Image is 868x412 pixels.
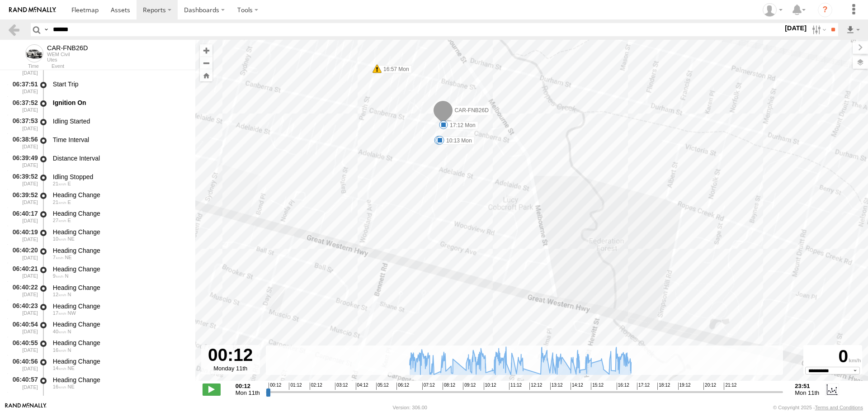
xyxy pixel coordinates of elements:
div: Event [52,64,195,69]
label: [DATE] [783,23,808,33]
span: 27 [53,218,66,223]
span: 04:12 [356,383,368,390]
span: Heading: 352 [68,329,71,334]
span: 18:12 [657,383,670,390]
div: Version: 306.00 [393,405,427,410]
label: 10:13 Mon [440,137,475,145]
label: Search Query [42,23,50,36]
div: Heading Change [53,357,187,365]
span: 21:12 [724,383,736,390]
div: Start Trip [53,80,187,88]
div: Heading Change [53,191,187,199]
div: 06:40:17 [DATE] [7,208,39,225]
div: 06:40:56 [DATE] [7,356,39,373]
span: 10 [53,236,66,242]
div: Heading Change [53,284,187,292]
div: Heading Change [53,228,187,236]
a: Visit our Website [5,403,47,412]
div: 06:40:19 [DATE] [7,227,39,243]
div: 06:40:20 [DATE] [7,245,39,262]
span: 14:12 [571,383,583,390]
span: 06:12 [396,383,409,390]
div: 06:37:51 [DATE] [7,79,39,95]
span: 16 [53,384,66,389]
div: 06:40:23 [DATE] [7,301,39,317]
span: 21 [53,181,66,186]
span: 10:12 [484,383,496,390]
span: Heading: 65 [68,384,75,389]
div: Heading Change [53,302,187,310]
span: Heading: 30 [65,255,71,260]
span: 12:12 [529,383,542,390]
div: 06:39:49 [DATE] [7,153,39,170]
span: 07:12 [422,383,435,390]
span: 40 [53,329,66,334]
span: Heading: 339 [68,292,71,297]
div: Idling Started [53,117,187,125]
img: rand-logo.svg [9,7,56,13]
span: 16 [53,347,66,353]
button: Zoom in [200,44,212,57]
span: 20:12 [703,383,716,390]
span: 03:12 [335,383,348,390]
div: 06:40:58 [DATE] [7,393,39,410]
span: Heading: 106 [68,199,71,205]
div: 06:39:52 [DATE] [7,190,39,207]
span: 09:12 [463,383,476,390]
div: © Copyright 2025 - [773,405,863,410]
a: Terms and Conditions [815,405,863,410]
label: Play/Stop [203,384,221,395]
span: Heading: 329 [68,310,76,316]
div: 06:40:21 [DATE] [7,264,39,280]
span: Heading: 44 [68,365,75,371]
span: 00:12 [269,383,281,390]
span: Heading: 2 [65,273,68,279]
span: 13:12 [550,383,563,390]
div: Heading Change [53,394,187,403]
span: Heading: 61 [68,236,75,242]
span: 02:12 [310,383,322,390]
div: Time [7,64,39,69]
div: WEM Civil [47,52,88,57]
button: Zoom out [200,57,212,69]
span: Mon 11th Aug 2025 [795,389,819,396]
div: 06:40:55 [DATE] [7,338,39,355]
div: 06:40:57 [DATE] [7,374,39,391]
div: Heading Change [53,265,187,273]
a: Back to previous Page [7,23,20,36]
strong: 00:12 [236,383,260,389]
div: Time Interval [53,136,187,144]
div: Heading Change [53,339,187,347]
strong: 23:51 [795,383,819,389]
div: Heading Change [53,320,187,328]
div: Distance Interval [53,154,187,162]
div: 06:40:54 [DATE] [7,319,39,336]
span: 05:12 [376,383,389,390]
label: Search Filter Options [808,23,828,36]
span: Heading: 90 [68,218,71,223]
span: 12 [53,292,66,297]
div: 06:37:52 [DATE] [7,97,39,114]
label: Export results as... [845,23,861,36]
div: Heading Change [53,376,187,384]
span: Heading: 106 [68,181,71,186]
div: 06:40:22 [DATE] [7,282,39,299]
span: Heading: 16 [68,347,71,353]
div: 06:38:56 [DATE] [7,134,39,151]
button: Zoom Home [200,69,212,81]
div: 06:39:52 [DATE] [7,171,39,188]
span: 17 [53,310,66,316]
span: 14 [53,365,66,371]
span: 19:12 [678,383,691,390]
div: Dejan Kupresanin [759,3,786,17]
div: 06:37:53 [DATE] [7,116,39,133]
div: Ignition On [53,99,187,107]
div: Idling Stopped [53,173,187,181]
span: 08:12 [443,383,455,390]
span: 7 [53,255,64,260]
span: 01:12 [289,383,302,390]
span: 16:12 [617,383,629,390]
span: 11:12 [509,383,522,390]
div: Utes [47,57,88,62]
div: 0 [805,346,861,367]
